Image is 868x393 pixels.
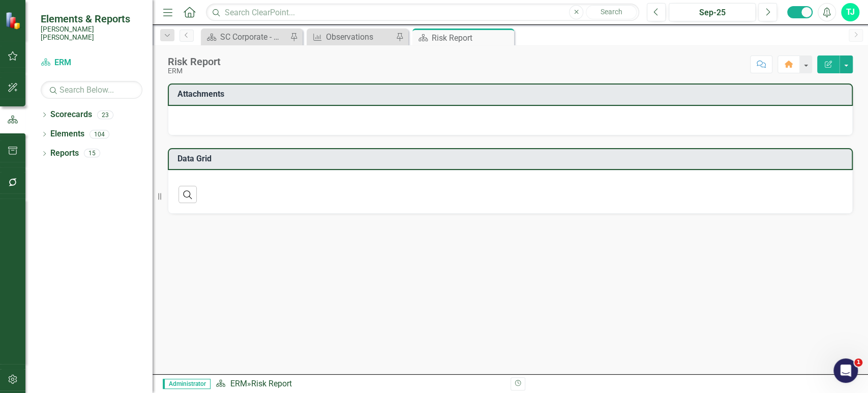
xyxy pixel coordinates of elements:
a: SC Corporate - Welcome to ClearPoint [203,31,287,43]
a: Observations [309,31,393,43]
h3: Attachments [177,90,847,99]
small: [PERSON_NAME] [PERSON_NAME] [41,25,142,42]
a: Scorecards [50,109,92,121]
div: Sep-25 [672,7,752,19]
div: Observations [326,31,393,43]
span: Administrator [163,379,211,389]
a: Reports [50,148,79,159]
span: Search [601,8,622,16]
div: ERM [168,67,221,75]
input: Search Below... [41,81,142,99]
div: » [216,378,502,390]
h3: Data Grid [177,154,847,163]
a: ERM [230,379,247,388]
button: Sep-25 [669,3,756,21]
div: Risk Report [432,32,512,44]
button: TJ [841,3,859,21]
span: Elements & Reports [41,13,142,25]
div: 23 [97,110,113,119]
img: ClearPoint Strategy [5,11,23,29]
iframe: Intercom live chat [833,358,858,383]
button: Search [586,5,637,19]
div: 104 [89,130,109,138]
div: Risk Report [251,379,291,388]
a: Elements [50,128,84,140]
a: ERM [41,57,142,69]
span: 1 [854,358,862,367]
div: SC Corporate - Welcome to ClearPoint [220,31,287,43]
div: Risk Report [168,56,221,67]
input: Search ClearPoint... [206,4,639,21]
div: 15 [84,149,100,158]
